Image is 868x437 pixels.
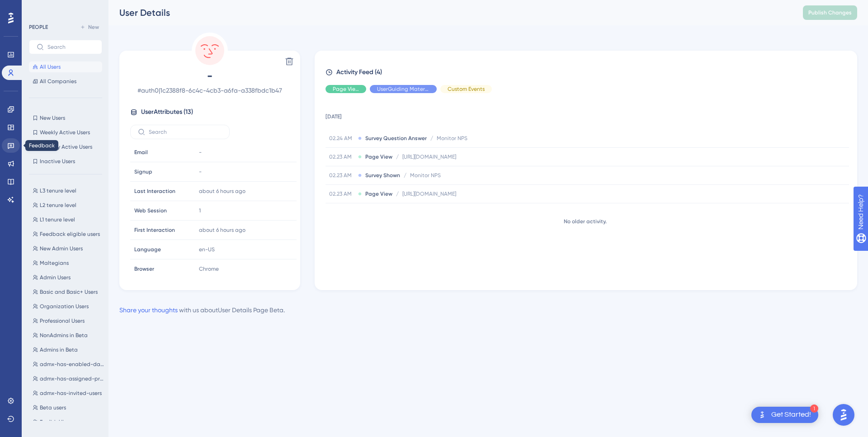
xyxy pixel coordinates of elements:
[40,418,64,426] span: English UI
[365,153,392,160] span: Page View
[21,2,57,13] span: Need Help?
[29,330,108,341] button: NonAdmins in Beta
[47,44,94,50] input: Search
[810,404,818,413] div: 1
[365,135,427,142] span: Survey Question Answer
[40,245,83,252] span: New Admin Users
[40,346,78,353] span: Admins in Beta
[40,259,69,267] span: Maltegians
[808,9,852,16] span: Publish Changes
[365,172,400,179] span: Survey Shown
[88,23,99,31] span: New
[29,272,108,283] button: Admin Users
[29,344,108,355] button: Admins in Beta
[40,78,76,85] span: All Companies
[40,303,89,310] span: Organization Users
[119,306,178,314] a: Share your thoughts
[199,227,245,233] time: about 6 hours ago
[29,156,102,167] button: Inactive Users
[40,317,85,324] span: Professional Users
[40,202,76,209] span: L2 tenure level
[29,258,108,268] button: Maltegians
[29,301,108,312] button: Organization Users
[199,149,202,156] span: -
[40,375,104,382] span: admx-has-assigned-product
[29,61,102,72] button: All Users
[199,188,245,194] time: about 6 hours ago
[40,216,75,223] span: L1 tenure level
[325,218,844,225] div: No older activity.
[396,190,399,197] span: /
[40,361,104,368] span: admx-has-enabled-data-source
[199,207,201,214] span: 1
[40,158,75,165] span: Inactive Users
[803,5,857,20] button: Publish Changes
[336,67,382,78] span: Activity Feed (4)
[130,85,289,96] span: # auth0|1c2388f8-6c4c-4cb3-a6fa-a338fbdc1b47
[437,135,467,142] span: Monitor NPS
[402,190,456,197] span: [URL][DOMAIN_NAME]
[29,229,108,240] button: Feedback eligible users
[404,172,406,179] span: /
[430,135,433,142] span: /
[365,190,392,197] span: Page View
[448,85,485,93] span: Custom Events
[410,172,441,179] span: Monitor NPS
[29,315,108,326] button: Professional Users
[40,390,102,397] span: admx-has-invited-users
[40,187,76,194] span: L3 tenure level
[130,69,289,83] span: -
[40,404,66,411] span: Beta users
[329,135,354,142] span: 02.24 AM
[29,200,108,211] button: L2 tenure level
[134,246,161,253] span: Language
[199,168,202,175] span: -
[199,246,215,253] span: en-US
[77,22,102,33] button: New
[751,407,818,423] div: Open Get Started! checklist, remaining modules: 1
[134,265,154,273] span: Browser
[29,141,102,152] button: Monthly Active Users
[40,274,71,281] span: Admin Users
[134,168,152,175] span: Signup
[40,63,61,70] span: All Users
[40,288,98,296] span: Basic and Basic+ Users
[333,85,359,93] span: Page View
[329,172,354,179] span: 02.23 AM
[134,226,175,234] span: First Interaction
[134,188,175,195] span: Last Interaction
[29,23,48,31] div: PEOPLE
[757,409,768,420] img: launcher-image-alternative-text
[134,149,148,156] span: Email
[40,129,90,136] span: Weekly Active Users
[377,85,429,93] span: UserGuiding Material
[29,287,108,297] button: Basic and Basic+ Users
[329,190,354,197] span: 02.23 AM
[29,243,108,254] button: New Admin Users
[29,373,108,384] button: admx-has-assigned-product
[40,332,88,339] span: NonAdmins in Beta
[29,388,108,399] button: admx-has-invited-users
[40,230,100,238] span: Feedback eligible users
[325,100,849,129] td: [DATE]
[830,401,857,428] iframe: UserGuiding AI Assistant Launcher
[119,305,285,315] div: with us about User Details Page Beta .
[29,76,102,87] button: All Companies
[119,6,780,19] div: User Details
[141,107,193,117] span: User Attributes ( 13 )
[29,402,108,413] button: Beta users
[40,114,65,122] span: New Users
[40,143,92,150] span: Monthly Active Users
[29,127,102,138] button: Weekly Active Users
[771,410,811,420] div: Get Started!
[149,129,222,135] input: Search
[29,113,102,123] button: New Users
[402,153,456,160] span: [URL][DOMAIN_NAME]
[199,265,219,273] span: Chrome
[134,207,167,214] span: Web Session
[29,359,108,370] button: admx-has-enabled-data-source
[29,214,108,225] button: L1 tenure level
[396,153,399,160] span: /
